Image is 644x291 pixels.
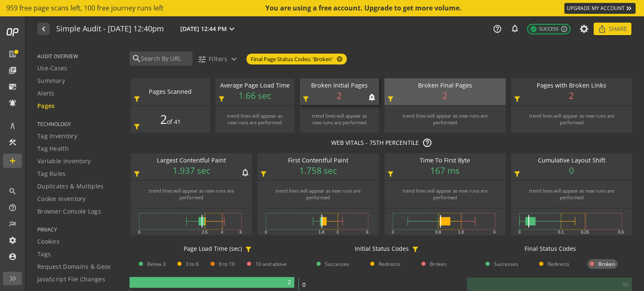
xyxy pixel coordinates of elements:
[37,132,77,140] span: Tag Inventory
[132,54,140,64] mat-icon: search
[625,4,633,13] mat-icon: keyboard_double_arrow_right
[140,54,190,63] input: Search By URL
[8,50,17,58] mat-icon: list_alt
[513,95,521,103] mat-icon: filter_alt
[430,260,447,268] span: Broken
[519,188,624,201] div: trend lines will appear as new runs are performed
[266,188,370,201] div: trend lines will appear as new runs are performed
[135,88,206,96] div: Pages Scanned
[515,156,628,165] div: Cumulative Layout Shift
[598,260,615,268] span: Broken
[197,55,206,64] mat-icon: tune
[194,52,242,67] button: Filters
[387,95,395,103] mat-icon: filter_alt
[389,81,501,90] div: Broken Final Pages
[37,250,51,258] span: Tags
[265,230,267,234] text: 0
[37,263,111,271] span: Request Domains & Geos
[569,90,574,102] span: 2
[513,170,521,178] mat-icon: filter_alt
[8,220,17,228] mat-icon: multiline_chart
[325,260,349,268] span: Successes
[37,102,55,110] span: Pages
[458,230,464,234] text: 1.8
[37,207,101,216] span: Browser Console Logs
[239,90,271,102] span: 1.66 sec
[569,165,574,177] span: 0
[209,52,227,67] span: Filters
[8,66,17,75] mat-icon: library_books
[442,90,447,102] span: 2
[530,26,558,33] span: Success
[622,281,628,288] text: 39
[8,157,17,165] mat-icon: add
[422,138,432,148] mat-icon: help_outline
[609,21,627,36] span: Share
[337,90,342,102] span: 2
[618,230,624,234] text: 0.6
[37,226,119,233] span: PRIVACY
[8,99,17,107] mat-icon: notifications_active
[265,3,462,13] div: You are using a free account. Upgrade to get more volume.
[184,245,242,253] div: Page Load Time (sec)
[8,82,17,91] mat-icon: mark_email_read
[6,3,164,13] span: 959 free page scans left, 100 free journey runs left
[393,188,497,201] div: trend lines will appear as new runs are performed
[251,55,333,63] span: Final Page Status Codes: 'Broken'
[387,170,395,178] mat-icon: filter_alt
[519,113,624,126] div: trend lines will appear as new runs are performed
[39,24,47,34] mat-icon: navigate_before
[8,138,17,147] mat-icon: construction
[594,23,631,35] button: Share
[133,123,141,131] mat-icon: filter_alt
[598,25,606,33] mat-icon: ios_share
[133,170,141,178] mat-icon: filter_alt
[392,230,394,234] text: 0
[255,260,287,268] span: 10 and above
[368,93,376,101] mat-icon: add_alert
[37,53,119,60] span: AUDIT OVERVIEW
[147,260,166,268] span: Below 3
[37,77,65,85] span: Summary
[337,230,339,234] text: 3
[260,170,267,178] mat-icon: filter_alt
[530,26,537,33] mat-icon: check_circle
[139,188,244,201] div: trend lines will appear as new runs are performed
[37,182,104,191] span: Duplicates & Multiples
[179,23,239,34] button: [DATE] 12:44 PM
[525,245,576,253] div: Final Status Codes
[186,260,199,268] span: 3 to 6
[302,95,310,103] mat-icon: filter_alt
[224,113,286,126] div: trend lines will appear as new runs are performed
[262,156,374,165] div: First Contentful Paint
[227,24,237,34] mat-icon: expand_more
[37,89,55,98] span: Alerts
[241,168,249,176] mat-icon: notifications_none
[515,81,628,90] div: Pages with Broken Links
[288,278,291,286] text: 2
[229,54,239,64] mat-icon: expand_more
[245,52,348,66] mat-chip-listbox: Currently applied filters
[389,156,501,165] div: Time To First Byte
[239,230,242,234] text: 6
[218,95,226,103] mat-icon: filter_alt
[8,203,17,212] mat-icon: help_outline
[302,281,306,288] text: 0
[430,165,460,177] span: 167 ms
[366,230,369,234] text: 6
[244,245,252,253] mat-icon: filter_alt
[561,26,568,33] mat-icon: info_outline
[510,24,519,32] mat-icon: notifications_none
[37,64,68,72] span: Use-Cases
[518,230,521,234] text: 0
[8,122,17,130] mat-icon: architecture
[319,230,325,234] text: 1.8
[393,113,497,126] div: trend lines will appear as new runs are performed
[130,138,634,148] p: WEB VITALS - 75TH PERCENTILE
[8,187,17,196] mat-icon: search
[37,144,69,153] span: Tag Health
[493,230,496,234] text: 4
[202,230,208,234] text: 2.5
[308,113,371,126] div: trend lines will appear as new runs are performed
[493,24,502,33] mat-icon: help_outline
